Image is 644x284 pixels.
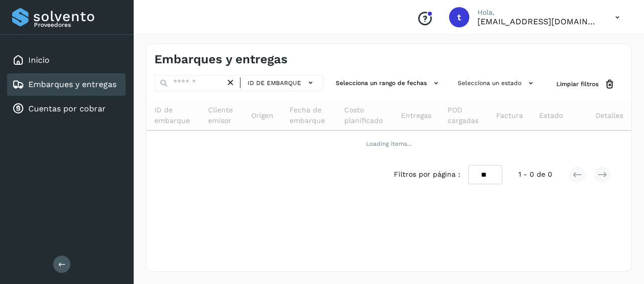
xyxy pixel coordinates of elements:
p: Hola, [477,8,599,17]
span: Factura [496,110,523,121]
span: Fecha de embarque [290,105,328,126]
span: Cliente emisor [208,105,235,126]
div: Cuentas por cobrar [7,98,126,120]
span: ID de embarque [154,105,192,126]
a: Cuentas por cobrar [28,104,106,113]
span: Estado [539,110,563,121]
a: Inicio [28,55,50,65]
span: ID de embarque [248,78,301,88]
p: trasportesmoncada@hotmail.com [477,17,599,26]
span: 1 - 0 de 0 [518,169,552,180]
button: Limpiar filtros [548,75,623,94]
h4: Embarques y entregas [154,52,288,67]
span: Entregas [401,110,431,121]
span: Detalles [595,110,623,121]
button: ID de embarque [245,75,319,90]
span: Filtros por página : [394,169,460,180]
button: Selecciona un estado [454,75,540,92]
div: Embarques y entregas [7,73,126,96]
div: Inicio [7,49,126,71]
button: Selecciona un rango de fechas [332,75,446,92]
p: Proveedores [34,21,122,28]
span: Costo planificado [344,105,385,126]
a: Embarques y entregas [28,79,116,89]
span: POD cargadas [448,105,480,126]
span: Limpiar filtros [556,79,598,89]
span: Origen [251,110,273,121]
td: Loading items... [146,131,631,157]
